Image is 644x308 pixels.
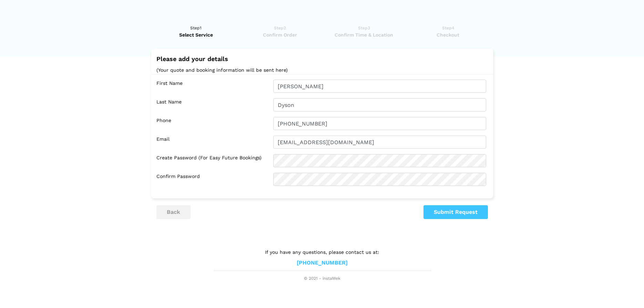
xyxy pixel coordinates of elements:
[156,98,268,111] label: Last Name
[156,205,191,219] button: back
[214,276,431,281] span: © 2021 - instaMek
[324,24,404,38] a: Step3
[297,259,348,267] a: [PHONE_NUMBER]
[156,136,268,149] label: Email
[156,56,488,62] h2: Please add your details
[156,173,268,186] label: Confirm Password
[324,31,404,38] span: Confirm Time & Location
[156,66,488,74] p: (Your quote and booking information will be sent here)
[156,24,236,38] a: Step1
[156,80,268,93] label: First Name
[240,31,320,38] span: Confirm Order
[408,24,488,38] a: Step4
[156,117,268,130] label: Phone
[240,24,320,38] a: Step2
[156,154,268,167] label: Create Password (for easy future bookings)
[423,205,488,219] button: Submit Request
[156,31,236,38] span: Select Service
[214,248,431,256] p: If you have any questions, please contact us at:
[408,31,488,38] span: Checkout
